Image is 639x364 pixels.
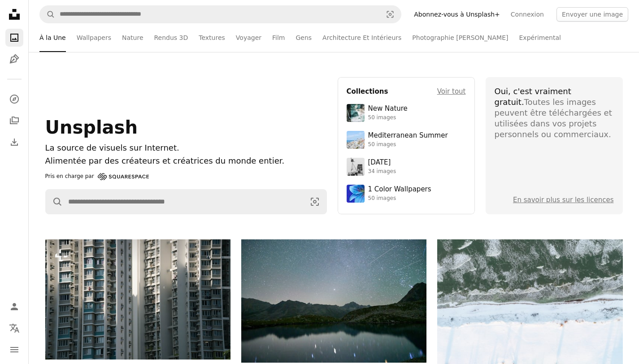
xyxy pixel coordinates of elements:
[5,319,23,337] button: Langue
[39,5,401,23] form: Rechercher des visuels sur tout le site
[272,23,285,52] a: Film
[45,171,149,182] a: Pris en charge par
[513,196,614,204] a: En savoir plus sur les licences
[368,141,448,148] div: 50 images
[347,158,365,176] img: photo-1682590564399-95f0109652fe
[154,23,188,52] a: Rendus 3D
[347,104,466,122] a: New Nature50 images
[46,190,63,214] button: Rechercher sur Unsplash
[347,86,388,97] h4: Collections
[45,142,327,155] h1: La source de visuels sur Internet.
[45,239,230,360] img: De grands immeubles d’appartements avec de nombreuses fenêtres et balcons.
[5,50,23,68] a: Illustrations
[368,131,448,140] div: Mediterranean Summer
[199,23,225,52] a: Textures
[368,158,396,167] div: [DATE]
[347,104,365,122] img: premium_photo-1755037089989-422ee333aef9
[241,297,426,305] a: Ciel nocturne étoilé au-dessus d’un lac de montagne calme
[45,117,138,138] span: Unsplash
[437,304,622,312] a: Paysage enneigé avec de l’eau gelée
[505,7,549,22] a: Connexion
[368,195,431,202] div: 50 images
[437,86,466,97] a: Voir tout
[241,239,426,363] img: Ciel nocturne étoilé au-dessus d’un lac de montagne calme
[5,112,23,130] a: Collections
[495,86,614,140] div: Toutes les images peuvent être téléchargées et utilisées dans vos projets personnels ou commerciaux.
[519,23,561,52] a: Expérimental
[379,6,401,23] button: Recherche de visuels
[368,168,396,175] div: 34 images
[5,29,23,47] a: Photos
[45,189,327,214] form: Rechercher des visuels sur tout le site
[347,185,365,203] img: premium_photo-1688045582333-c8b6961773e0
[409,7,505,22] a: Abonnez-vous à Unsplash+
[347,158,466,176] a: [DATE]34 images
[347,131,466,149] a: Mediterranean Summer50 images
[5,5,23,25] a: Accueil — Unsplash
[368,114,408,121] div: 50 images
[303,190,326,214] button: Recherche de visuels
[5,90,23,108] a: Explorer
[5,341,23,359] button: Menu
[412,23,508,52] a: Photographie [PERSON_NAME]
[556,7,628,22] button: Envoyer une image
[45,155,327,168] p: Alimentée par des créateurs et créatrices du monde entier.
[236,23,261,52] a: Voyager
[5,133,23,151] a: Historique de téléchargement
[5,298,23,316] a: Connexion / S’inscrire
[296,23,312,52] a: Gens
[322,23,401,52] a: Architecture Et Intérieurs
[122,23,143,52] a: Nature
[45,295,230,303] a: De grands immeubles d’appartements avec de nombreuses fenêtres et balcons.
[77,23,111,52] a: Wallpapers
[347,185,466,203] a: 1 Color Wallpapers50 images
[40,6,55,23] button: Rechercher sur Unsplash
[368,185,431,194] div: 1 Color Wallpapers
[368,104,408,113] div: New Nature
[495,87,571,107] span: Oui, c'est vraiment gratuit.
[347,131,365,149] img: premium_photo-1688410049290-d7394cc7d5df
